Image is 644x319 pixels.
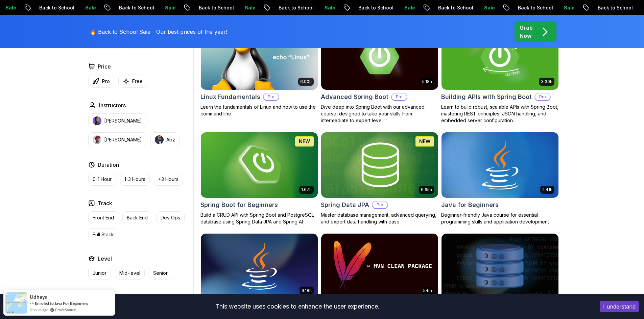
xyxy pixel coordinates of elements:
p: Back End [127,214,148,221]
p: Pro [373,202,387,208]
a: Building APIs with Spring Boot card3.30hBuilding APIs with Spring BootProLearn to build robust, s... [441,24,559,124]
a: Spring Boot for Beginners card1.67hNEWSpring Boot for BeginnersBuild a CRUD API with Spring Boot ... [200,132,318,225]
button: Full Stack [88,228,118,241]
img: Java for Beginners card [438,131,561,199]
p: Sale [79,4,100,11]
p: 5.18h [422,79,432,84]
p: Back to School [432,4,478,11]
button: Pro [88,75,114,88]
p: Sale [557,4,579,11]
h2: Duration [98,161,119,169]
p: Sale [159,4,180,11]
p: Pro [535,94,550,100]
p: [PERSON_NAME] [104,117,142,124]
h2: Building APIs with Spring Boot [441,92,532,102]
p: Back to School [591,4,637,11]
button: Free [118,75,147,88]
span: Udhaya [30,294,48,300]
img: Building APIs with Spring Boot card [442,24,558,90]
p: Dive deep into Spring Boot with our advanced course, designed to take your skills from intermedia... [321,104,438,124]
h2: Level [98,255,112,263]
h2: Track [98,199,112,207]
p: Build a CRUD API with Spring Boot and PostgreSQL database using Spring Data JPA and Spring AI [200,212,318,225]
a: Linux Fundamentals card6.00hLinux FundamentalsProLearn the fundamentals of Linux and how to use t... [200,24,318,117]
img: instructor img [93,135,101,144]
a: ProveSource [55,307,76,313]
button: Back End [122,211,152,224]
p: Back to School [33,4,79,11]
button: +3 Hours [154,173,183,186]
h2: Spring Data JPA [321,200,369,210]
img: instructor img [155,135,164,144]
button: Front End [88,211,118,224]
p: NEW [419,138,430,145]
p: Junior [93,270,106,276]
p: Back to School [113,4,159,11]
button: Dev Ops [156,211,185,224]
a: Java for Beginners card2.41hJava for BeginnersBeginner-friendly Java course for essential program... [441,132,559,225]
p: 1.67h [301,187,312,192]
a: Spring Data JPA card6.65hNEWSpring Data JPAProMaster database management, advanced querying, and ... [321,132,438,225]
p: Beginner-friendly Java course for essential programming skills and application development [441,212,559,225]
button: Mid-level [115,267,145,280]
p: Dev Ops [161,214,180,221]
p: Mid-level [119,270,140,276]
button: 1-3 Hours [120,173,150,186]
h2: Spring Boot for Beginners [200,200,278,210]
p: Back to School [192,4,238,11]
p: Pro [102,78,110,85]
p: Learn to build robust, scalable APIs with Spring Boot, mastering REST principles, JSON handling, ... [441,104,559,124]
p: 6.00h [300,79,312,84]
p: Sale [238,4,260,11]
p: NEW [299,138,310,145]
button: Senior [149,267,172,280]
p: Back to School [352,4,398,11]
h2: Instructors [99,101,126,109]
p: 3.30h [541,79,552,84]
p: 9.18h [302,288,312,293]
img: Advanced Spring Boot card [321,24,438,90]
div: This website uses cookies to enhance the user experience. [5,299,590,314]
h2: Java for Beginners [441,200,499,210]
p: 0-1 Hour [93,176,112,183]
img: provesource social proof notification image [5,292,27,314]
img: Maven Essentials card [321,234,438,299]
p: Sale [398,4,420,11]
p: 54m [423,288,432,293]
span: 5 hours ago [30,307,48,313]
button: Accept cookies [600,301,639,312]
img: Spring Boot for Beginners card [201,132,318,198]
p: Full Stack [93,231,114,238]
p: [PERSON_NAME] [104,136,142,143]
p: 6.65h [421,187,432,192]
p: Sale [478,4,499,11]
p: Free [132,78,143,85]
button: instructor img[PERSON_NAME] [88,113,146,128]
p: Back to School [272,4,318,11]
img: Linux Fundamentals card [201,24,318,90]
button: instructor img[PERSON_NAME] [88,132,146,147]
p: 1-3 Hours [124,176,145,183]
p: +3 Hours [158,176,178,183]
a: Enroled to Java For Beginners [35,301,88,306]
p: Back to School [511,4,557,11]
button: instructor imgAbz [150,132,180,147]
a: Advanced Spring Boot card5.18hAdvanced Spring BootProDive deep into Spring Boot with our advanced... [321,24,438,124]
p: Learn the fundamentals of Linux and how to use the command line [200,104,318,117]
button: 0-1 Hour [88,173,116,186]
p: Pro [392,94,407,100]
p: Senior [153,270,168,276]
img: Java for Developers card [201,234,318,299]
h2: Linux Fundamentals [200,92,260,102]
img: Spring Data JPA card [321,132,438,198]
p: Grab Now [520,24,533,40]
h2: Price [98,62,111,71]
p: 2.41h [542,187,552,192]
p: Abz [166,136,175,143]
img: instructor img [93,116,101,125]
h2: Advanced Spring Boot [321,92,388,102]
p: Master database management, advanced querying, and expert data handling with ease [321,212,438,225]
img: Advanced Databases card [442,234,558,299]
p: Front End [93,214,114,221]
p: 🔥 Back to School Sale - Our best prices of the year! [90,28,227,36]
